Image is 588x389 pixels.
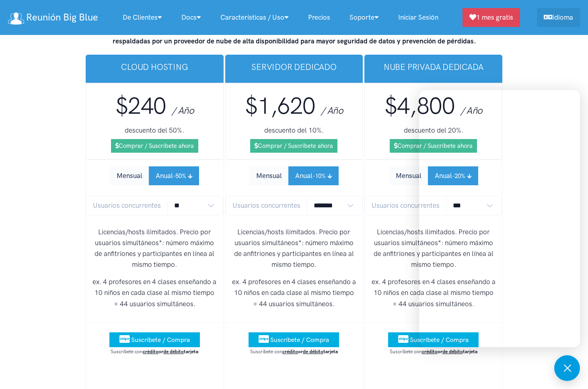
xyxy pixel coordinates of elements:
p: Licencias/hosts ilimitados. Precio por usuarios simultáneos*: número máximo de anfitriones y part... [371,227,495,270]
span: Usuarios concurrentes [226,196,307,215]
a: Reunión Big Blue [8,9,98,26]
iframe: PayPal [393,362,474,376]
u: crédito [282,348,298,354]
strong: or tarjeta [422,348,477,354]
a: Idioma [537,8,580,27]
span: / Año [172,104,194,116]
span: Suscríbete / Compra [131,336,190,344]
span: $4,800 [384,92,455,120]
a: Comprar / Suscríbete ahora [250,139,337,153]
p: Licencias/hosts ilimitados. Precio por usuarios simultáneos*: número máximo de anfitriones y part... [93,227,217,270]
button: Anual-10% [288,166,339,185]
small: Suscríbete con [250,348,338,354]
a: Características / uso [211,9,298,26]
a: Iniciar sesión [389,9,448,26]
button: Mensual [389,166,428,185]
u: crédito [143,348,158,354]
span: / Año [321,104,343,116]
h5: descuento del 20%. [371,125,495,136]
p: ex. 4 profesores en 4 clases enseñando a 10 niños en cada clase al mismo tiempo = 44 usuarios sim... [93,276,217,309]
span: Usuarios concurrentes [365,196,446,215]
span: $1,620 [245,92,315,120]
span: Suscríbete / Compra [270,336,329,344]
small: Suscríbete con [390,348,477,354]
a: De clientes [113,9,172,26]
iframe: PayPal [114,362,195,376]
span: $240 [115,92,166,120]
div: Subscription Period [110,166,199,185]
a: Docs [172,9,211,26]
strong: or tarjeta [282,348,338,354]
span: Suscríbete / Compra [410,336,469,344]
h3: cloud Hosting [92,61,217,73]
small: -50% [173,172,186,180]
p: ex. 4 profesores en 4 clases enseñando a 10 niños en cada clase al mismo tiempo = 44 usuarios sim... [371,276,495,309]
p: Licencias/hosts ilimitados. Precio por usuarios simultáneos*: número máximo de anfitriones y part... [232,227,356,270]
div: Subscription Period [249,166,339,185]
iframe: PayPal [254,362,334,376]
a: Soporte [340,9,389,26]
u: crédito [422,348,438,354]
a: Precios [298,9,340,26]
h3: Nube privada dedicada [371,61,496,73]
u: de débito [163,348,184,354]
button: Mensual [110,166,149,185]
small: -10% [313,172,326,180]
img: logo [8,12,24,25]
h5: descuento del 50%. [93,125,217,136]
strong: or tarjeta [143,348,198,354]
u: de débito [303,348,323,354]
span: Usuarios concurrentes [86,196,168,215]
button: Mensual [249,166,289,185]
p: ex. 4 profesores en 4 clases enseñando a 10 niños en cada clase al mismo tiempo = 44 usuarios sim... [232,276,356,309]
a: 1 mes gratis [463,8,520,27]
h3: Servidor Dedicado [232,61,357,73]
a: Comprar / Suscríbete ahora [111,139,198,153]
div: Subscription Period [389,166,478,185]
h5: descuento del 10%. [232,125,356,136]
a: Comprar / Suscríbete ahora [390,139,477,153]
small: Suscríbete con [111,348,198,354]
button: Anual-50% [149,166,199,185]
u: de débito [442,348,463,354]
